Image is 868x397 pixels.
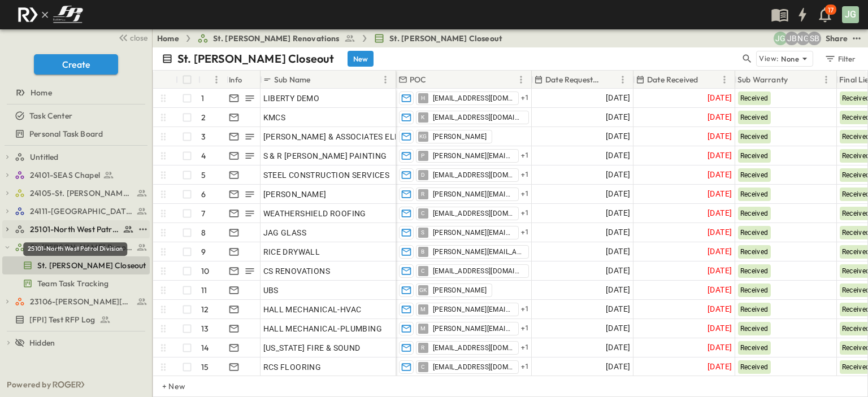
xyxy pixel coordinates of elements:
p: OPEN [374,246,393,255]
span: Untitled [30,151,58,163]
span: [PERSON_NAME][EMAIL_ADDRESS][DOMAIN_NAME] [433,324,514,333]
button: Sort [604,73,616,86]
span: + 1 [521,323,530,334]
div: 25101-North West Patrol Division [23,242,127,256]
span: [DATE] [708,360,732,373]
span: [PERSON_NAME] [433,132,487,141]
p: 10 [201,265,209,277]
button: Menu [616,73,630,86]
span: [PERSON_NAME][EMAIL_ADDRESS][DOMAIN_NAME] [433,247,524,256]
div: St. [PERSON_NAME] Closeouttest [2,256,150,274]
span: [PERSON_NAME][EMAIL_ADDRESS][DOMAIN_NAME] [433,151,514,160]
p: 15 [201,361,209,373]
a: Team Task Tracking [2,276,147,291]
p: Date Received [647,74,698,85]
button: Sort [429,73,441,86]
p: OPEN [374,188,393,197]
span: St. [PERSON_NAME] Closeout [389,33,502,44]
span: [EMAIL_ADDRESS][DOMAIN_NAME] [433,94,514,103]
span: [DATE] [606,207,630,220]
span: [DATE] [606,322,630,335]
span: R [421,347,424,348]
p: OPEN [374,207,393,216]
span: [EMAIL_ADDRESS][DOMAIN_NAME] [433,171,514,180]
a: St. [PERSON_NAME] Closeout [374,33,502,44]
div: 24105-St. Matthew Kitchen Renotest [2,184,150,202]
span: [EMAIL_ADDRESS][DOMAIN_NAME] [433,209,514,218]
span: Received [740,210,769,217]
span: S [421,232,424,233]
p: 8 [201,227,206,238]
a: St. [PERSON_NAME] Closeout [2,258,147,273]
a: Home [157,33,179,44]
div: 24111-[GEOGRAPHIC_DATA]test [2,202,150,220]
span: Received [740,152,769,160]
p: St. [PERSON_NAME] Closeout [177,51,334,67]
span: Team Task Tracking [37,278,108,289]
span: [US_STATE] FIRE & SOUND [263,342,361,354]
span: [EMAIL_ADDRESS][DOMAIN_NAME] [433,113,524,122]
span: [DATE] [708,187,732,200]
span: RCS FLOORING [263,361,322,373]
a: Personal Task Board [2,126,147,142]
button: test [136,223,150,236]
span: [DATE] [708,322,732,335]
span: Received [740,267,769,275]
button: JG [841,5,860,24]
span: [DATE] [606,149,630,162]
span: [DATE] [708,168,732,181]
span: Received [740,133,769,141]
span: + 1 [521,361,530,373]
span: + 1 [521,227,530,238]
div: Info [229,64,242,95]
span: HALL MECHANICAL-HVAC [263,304,362,315]
span: [DATE] [708,283,732,296]
button: New [348,51,374,67]
div: St. Vincent De Paul Renovationstest [2,238,150,256]
span: Hidden [29,337,55,348]
button: Menu [210,73,223,86]
span: Received [740,248,769,256]
span: [DATE] [708,341,732,354]
button: Create [34,54,118,75]
p: 5 [201,169,206,181]
p: 1 [201,93,204,104]
span: UBS [263,285,279,296]
span: D [421,174,425,175]
span: [PERSON_NAME][EMAIL_ADDRESS][DOMAIN_NAME] [433,305,514,314]
span: 24105-St. Matthew Kitchen Reno [30,187,133,199]
button: Filter [820,51,859,67]
a: 24105-St. Matthew Kitchen Reno [15,185,147,201]
span: [PERSON_NAME] & ASSOCIATES ELECTRIC [263,131,423,142]
span: Received [740,229,769,237]
span: + 1 [521,169,530,181]
span: C [421,271,425,271]
img: c8d7d1ed905e502e8f77bf7063faec64e13b34fdb1f2bdd94b0e311fc34f8000.png [14,3,87,27]
div: Sterling Barnett (sterling@fpibuilders.com) [808,32,821,45]
span: + 1 [521,342,530,354]
div: Share [826,33,848,44]
p: OPEN [374,111,393,120]
p: 14 [201,342,209,354]
p: OPEN [374,92,393,101]
span: M [420,309,426,309]
span: Personal Task Board [29,128,103,139]
span: [PERSON_NAME] [433,286,487,295]
span: [DATE] [708,264,732,277]
p: Sub Name [274,74,310,85]
div: Nathanael Gonzales (ngonzales@fpibuilders.com) [796,32,810,45]
span: [DATE] [708,91,732,104]
p: 6 [201,189,206,200]
p: OPEN [374,226,393,235]
span: 24111-[GEOGRAPHIC_DATA] [30,206,133,217]
span: [DATE] [606,226,630,239]
p: OPEN [374,361,393,370]
p: 7 [201,208,205,219]
p: POC [410,74,427,85]
p: 11 [201,285,207,296]
span: [DATE] [708,130,732,143]
span: Received [740,171,769,179]
span: + 1 [521,150,530,162]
